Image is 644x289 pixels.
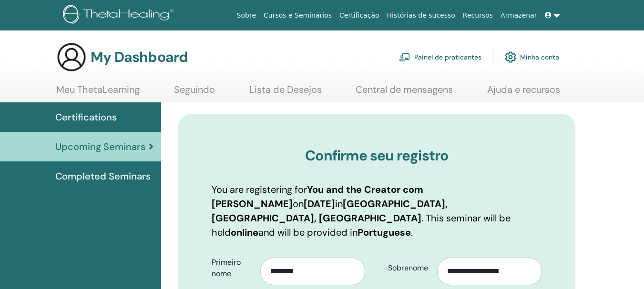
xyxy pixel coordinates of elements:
b: You and the Creator com [PERSON_NAME] [212,183,423,210]
span: Upcoming Seminars [55,140,145,154]
span: Completed Seminars [55,169,151,183]
p: You are registering for on in . This seminar will be held and will be provided in . [212,182,542,239]
a: Ajuda e recursos [487,84,560,102]
a: Certificação [336,7,383,24]
a: Cursos e Seminários [260,7,336,24]
img: logo.png [63,5,177,26]
label: Primeiro nome [204,253,261,283]
img: generic-user-icon.jpg [56,42,87,72]
a: Meu ThetaLearning [56,84,140,102]
a: Histórias de sucesso [383,7,459,24]
a: Lista de Desejos [249,84,322,102]
a: Armazenar [497,7,541,24]
b: online [231,226,258,239]
b: [DATE] [304,198,335,210]
a: Seguindo [174,84,215,102]
h3: Confirme seu registro [212,147,542,164]
a: Painel de praticantes [399,47,481,68]
img: chalkboard-teacher.svg [399,53,410,61]
a: Sobre [233,7,260,24]
b: Portuguese [358,226,411,239]
span: Certifications [55,110,117,124]
img: cog.svg [505,49,516,65]
a: Minha conta [505,47,559,68]
label: Sobrenome [381,259,437,277]
a: Central de mensagens [356,84,453,102]
a: Recursos [459,7,497,24]
h3: My Dashboard [91,49,188,66]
